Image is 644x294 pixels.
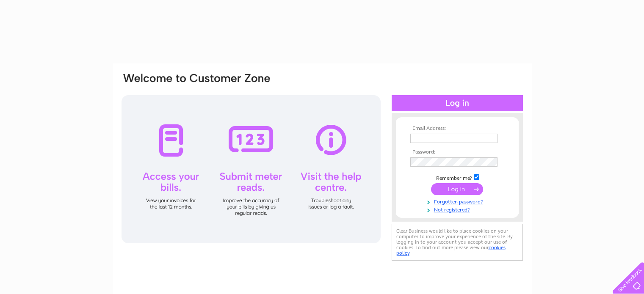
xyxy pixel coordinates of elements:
a: cookies policy [396,245,506,256]
td: Remember me? [408,173,506,181]
th: Email Address: [408,126,506,132]
th: Password: [408,149,506,155]
div: Clear Business would like to place cookies on your computer to improve your experience of the sit... [392,224,523,261]
a: Not registered? [410,205,506,213]
a: Forgotten password? [410,197,506,205]
input: Submit [431,183,483,195]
